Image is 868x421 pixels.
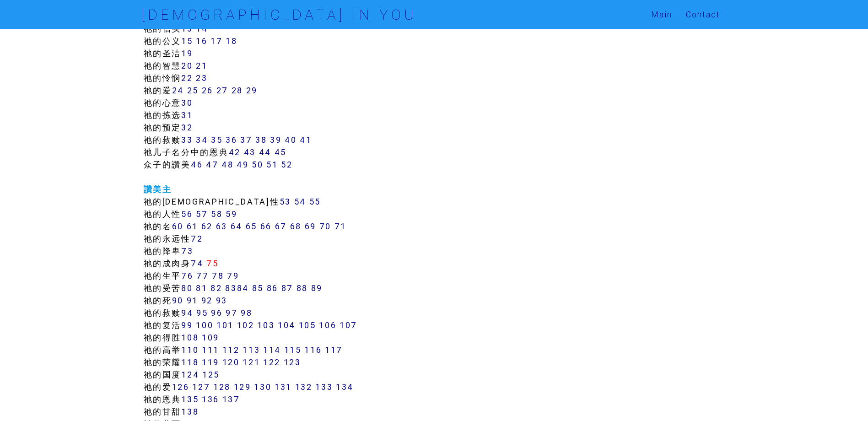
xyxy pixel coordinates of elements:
[226,209,237,219] a: 59
[202,369,220,380] a: 125
[206,258,218,269] a: 75
[225,283,237,293] a: 83
[280,196,291,207] a: 53
[191,159,203,170] a: 46
[172,295,183,306] a: 90
[281,283,293,293] a: 87
[325,345,343,355] a: 117
[319,221,331,232] a: 70
[191,233,203,244] a: 72
[196,283,207,293] a: 81
[829,380,861,414] iframe: Chat
[181,246,193,256] a: 73
[196,36,207,46] a: 16
[226,36,237,46] a: 18
[216,85,228,96] a: 27
[334,221,346,232] a: 71
[196,320,213,330] a: 100
[144,184,172,194] a: 讚美主
[196,23,208,34] a: 14
[299,320,316,330] a: 105
[237,283,249,293] a: 84
[278,320,296,330] a: 104
[172,221,183,232] a: 60
[319,320,336,330] a: 106
[181,357,199,367] a: 118
[263,357,280,367] a: 122
[181,97,193,108] a: 30
[252,159,263,170] a: 50
[181,406,199,417] a: 138
[275,147,286,157] a: 45
[181,308,193,318] a: 94
[240,135,252,145] a: 37
[196,135,208,145] a: 34
[216,320,234,330] a: 101
[216,295,227,306] a: 93
[181,73,193,83] a: 22
[263,345,281,355] a: 114
[241,308,252,318] a: 98
[259,147,271,157] a: 44
[172,85,184,96] a: 24
[181,110,193,120] a: 31
[222,345,240,355] a: 112
[191,258,203,269] a: 74
[187,295,198,306] a: 91
[254,382,271,392] a: 130
[232,85,243,96] a: 28
[202,345,219,355] a: 111
[181,283,193,293] a: 80
[246,221,257,232] a: 65
[246,85,258,96] a: 29
[305,221,316,232] a: 69
[181,345,199,355] a: 110
[315,382,333,392] a: 133
[181,320,193,330] a: 99
[311,283,323,293] a: 89
[201,221,213,232] a: 62
[300,135,312,145] a: 41
[187,221,198,232] a: 61
[244,147,256,157] a: 43
[281,159,292,170] a: 52
[294,196,306,207] a: 54
[234,382,251,392] a: 129
[252,283,264,293] a: 85
[202,332,219,343] a: 109
[196,60,207,71] a: 21
[226,308,237,318] a: 97
[304,345,322,355] a: 116
[243,345,260,355] a: 113
[229,147,241,157] a: 42
[222,357,240,367] a: 120
[196,209,208,219] a: 57
[227,270,239,281] a: 79
[196,73,207,83] a: 23
[181,48,193,59] a: 19
[267,283,278,293] a: 86
[237,320,254,330] a: 102
[210,36,222,46] a: 17
[226,135,237,145] a: 36
[211,308,222,318] a: 96
[181,135,193,145] a: 33
[181,60,193,71] a: 20
[295,382,313,392] a: 132
[212,270,224,281] a: 78
[181,23,193,34] a: 13
[187,85,199,96] a: 25
[243,357,260,367] a: 121
[275,382,292,392] a: 131
[181,369,199,380] a: 124
[172,382,189,392] a: 126
[290,221,302,232] a: 68
[211,135,222,145] a: 35
[257,320,275,330] a: 103
[231,221,243,232] a: 64
[202,394,219,405] a: 136
[221,159,233,170] a: 48
[237,159,248,170] a: 49
[206,159,218,170] a: 47
[222,394,240,405] a: 137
